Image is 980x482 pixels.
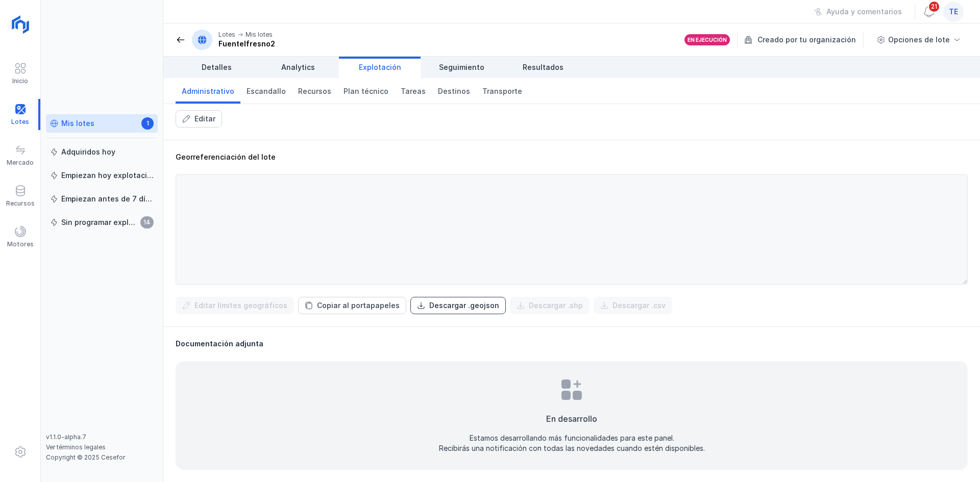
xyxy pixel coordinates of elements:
[46,190,158,208] a: Empiezan antes de 7 días
[502,57,584,78] a: Resultados
[281,62,315,72] span: Analytics
[218,31,235,39] div: Lotes
[807,3,909,20] button: Ayuda y comentarios
[888,35,950,45] div: Opciones de lote
[246,31,273,39] div: Mis lotes
[429,300,499,311] div: Descargar .geojson
[432,78,476,104] a: Destinos
[46,433,158,441] div: v1.1.0-alpha.7
[176,110,222,128] button: Editar
[439,443,705,453] div: Recibirás una notificación con todas las novedades cuando estén disponibles.
[8,12,33,37] img: logoRight.svg
[476,78,528,104] a: Transporte
[298,86,331,96] span: Recursos
[317,300,400,311] div: Copiar al portapapeles
[46,114,158,133] a: Mis lotes1
[240,78,292,104] a: Escandallo
[61,217,137,227] div: Sin programar explotación
[482,86,522,96] span: Transporte
[337,78,395,104] a: Plan técnico
[7,159,34,167] div: Mercado
[194,114,215,124] div: Editar
[182,86,234,96] span: Administrativo
[7,240,34,248] div: Motores
[421,57,502,78] a: Seguimiento
[546,413,597,425] div: En desarrollo
[344,86,388,96] span: Plan técnico
[6,199,35,208] div: Recursos
[46,453,158,462] div: Copyright © 2025 Cesefor
[176,57,257,78] a: Detalles
[46,143,158,161] a: Adquiridos hoy
[202,62,232,72] span: Detalles
[395,78,432,104] a: Tareas
[46,443,106,451] a: Ver términos legales
[218,39,275,49] div: Fuentelfresno2
[410,297,506,314] button: Descargar .geojson
[176,78,240,104] a: Administrativo
[949,7,958,17] span: te
[292,78,337,104] a: Recursos
[247,86,286,96] span: Escandallo
[470,433,674,443] div: Estamos desarrollando más funcionalidades para este panel.
[744,32,865,47] div: Creado por tu organización
[46,213,158,232] a: Sin programar explotación14
[140,216,154,229] span: 14
[401,86,426,96] span: Tareas
[257,57,339,78] a: Analytics
[61,170,154,181] div: Empiezan hoy explotación
[298,297,406,314] button: Copiar al portapapeles
[176,339,968,349] div: Documentación adjunta
[12,77,28,85] div: Inicio
[688,36,727,43] div: En ejecución
[46,166,158,185] a: Empiezan hoy explotación
[61,147,115,157] div: Adquiridos hoy
[438,86,470,96] span: Destinos
[61,118,94,129] div: Mis lotes
[176,152,968,162] div: Georreferenciación del lote
[928,1,940,13] span: 21
[439,62,484,72] span: Seguimiento
[339,57,421,78] a: Explotación
[359,62,401,72] span: Explotación
[141,117,154,130] span: 1
[523,62,563,72] span: Resultados
[61,194,154,204] div: Empiezan antes de 7 días
[826,7,902,17] div: Ayuda y comentarios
